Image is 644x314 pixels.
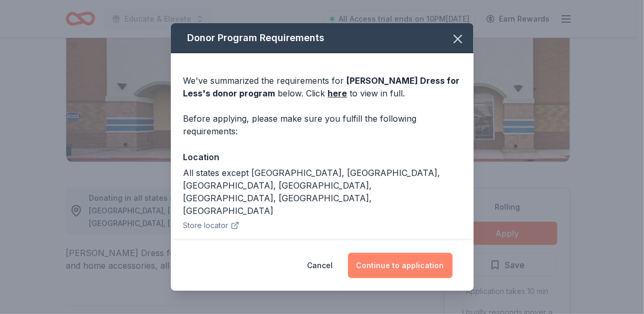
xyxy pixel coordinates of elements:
div: We've summarized the requirements for below. Click to view in full. [183,74,461,100]
div: Location [183,150,461,164]
div: Donor Program Requirements [171,23,474,53]
div: All states except [GEOGRAPHIC_DATA], [GEOGRAPHIC_DATA], [GEOGRAPHIC_DATA], [GEOGRAPHIC_DATA], [GE... [183,166,461,217]
button: Continue to application [348,253,453,278]
button: Store locator [183,219,239,232]
button: Cancel [308,253,333,278]
div: Before applying, please make sure you fulfill the following requirements: [183,112,461,138]
a: here [328,87,347,100]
